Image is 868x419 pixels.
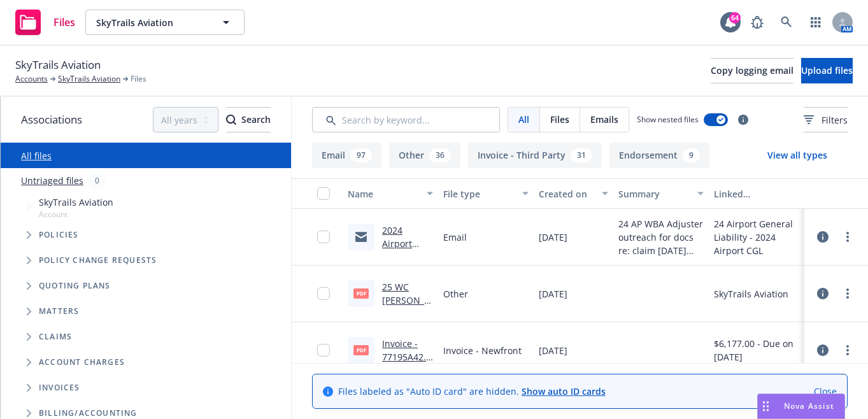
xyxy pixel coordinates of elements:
div: 9 [683,148,700,162]
span: Claims [39,333,72,341]
button: Copy logging email [711,58,793,83]
input: Search by keyword... [312,107,500,132]
button: Endorsement [609,143,709,168]
div: 64 [729,12,741,24]
button: Email [312,143,381,168]
input: Toggle Row Selected [317,231,330,243]
span: Associations [21,111,82,128]
div: 24 Airport General Liability - 2024 Airport CGL [714,217,799,257]
div: SkyTrails Aviation [714,287,788,301]
button: Other [389,143,460,168]
span: Policy change requests [39,257,157,264]
span: pdf [353,345,369,355]
span: [DATE] [539,231,567,244]
button: View all types [747,143,848,168]
input: Toggle Row Selected [317,287,330,300]
span: Files [131,73,146,85]
span: Filters [822,113,848,127]
span: Quoting plans [39,282,111,290]
button: SearchSearch [226,107,271,132]
span: Account [39,209,113,220]
button: Invoice - Third Party [468,143,602,168]
span: Files labeled as "Auto ID card" are hidden. [338,385,606,398]
span: Files [550,113,569,126]
span: All [518,113,529,126]
span: Copy logging email [711,64,793,76]
a: 2024 Airport Adjuster outreach for docs re: claim [DATE] N622886.msg [382,224,430,343]
span: 24 AP WBA Adjuster outreach for docs re: claim [DATE] N622886 [618,217,704,257]
span: Email [443,231,467,244]
div: $6,177.00 - Due on [DATE] [714,337,799,364]
a: SkyTrails Aviation [58,73,120,85]
span: SkyTrails Aviation [15,57,101,73]
span: [DATE] [539,287,567,301]
div: Tree Example [1,193,291,401]
div: File type [443,187,515,201]
a: more [840,229,855,245]
span: SkyTrails Aviation [96,16,206,29]
div: Summary [618,187,690,201]
span: Emails [590,113,618,126]
button: Upload files [801,58,853,83]
a: 25 WC [PERSON_NAME].PDF [382,281,431,320]
div: Search [226,108,271,132]
span: SkyTrails Aviation [39,195,113,209]
a: Invoice - 77195A42.pdf [382,337,432,376]
a: Untriaged files [21,174,83,187]
span: Account charges [39,359,125,366]
a: Search [774,10,799,35]
button: Summary [613,178,709,209]
button: Nova Assist [757,394,845,419]
svg: Search [226,115,236,125]
button: Filters [804,107,848,132]
span: Invoices [39,384,80,392]
div: 36 [429,148,451,162]
div: Drag to move [758,394,774,418]
a: more [840,343,855,358]
a: Report a Bug [744,10,770,35]
span: Files [53,17,75,27]
input: Toggle Row Selected [317,344,330,357]
div: 31 [571,148,592,162]
div: Linked associations [714,187,799,201]
span: PDF [353,288,369,298]
a: Switch app [803,10,829,35]
a: Close [814,385,837,398]
input: Select all [317,187,330,200]
span: Upload files [801,64,853,76]
button: Linked associations [709,178,804,209]
span: Other [443,287,468,301]
span: Filters [804,113,848,127]
div: 0 [89,173,106,188]
span: Billing/Accounting [39,409,138,417]
span: Nova Assist [784,401,834,411]
div: Created on [539,187,594,201]
div: 97 [350,148,372,162]
a: All files [21,150,52,162]
span: Invoice - Newfront [443,344,522,357]
button: File type [438,178,534,209]
span: Policies [39,231,79,239]
button: Created on [534,178,613,209]
a: Accounts [15,73,48,85]
a: Show auto ID cards [522,385,606,397]
div: Name [348,187,419,201]
button: Name [343,178,438,209]
a: more [840,286,855,301]
a: Files [10,4,80,40]
button: SkyTrails Aviation [85,10,245,35]
span: Show nested files [637,114,699,125]
span: [DATE] [539,344,567,357]
span: Matters [39,308,79,315]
